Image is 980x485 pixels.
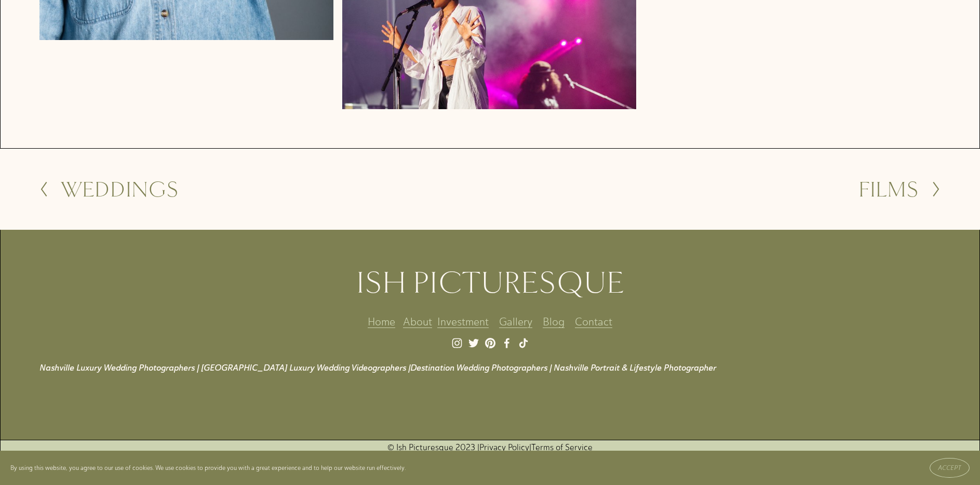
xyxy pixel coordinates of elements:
a: About [403,312,432,332]
a: Blog [543,312,565,332]
a: Weddings [39,178,179,201]
a: Privacy Policy [479,440,529,455]
a: Investment [437,312,489,332]
a: Home [368,312,395,332]
span: Accept [938,464,961,471]
em: Nashville Luxury Wedding Photographers | [GEOGRAPHIC_DATA] Luxury Wedding Videographers |Destinat... [39,362,716,373]
a: Gallery [499,312,532,332]
h2: ISH PICTURESQUE [304,263,676,304]
a: Terms of Service [531,440,593,455]
h2: Weddings [61,178,179,201]
button: Accept [930,458,970,478]
a: Contact [575,312,612,332]
p: By using this website, you agree to our use of cookies. We use cookies to provide you with a grea... [10,463,406,474]
h2: Films [858,178,919,201]
a: Films [858,178,941,201]
p: © Ish Picturesque 2023 | | [153,440,827,455]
